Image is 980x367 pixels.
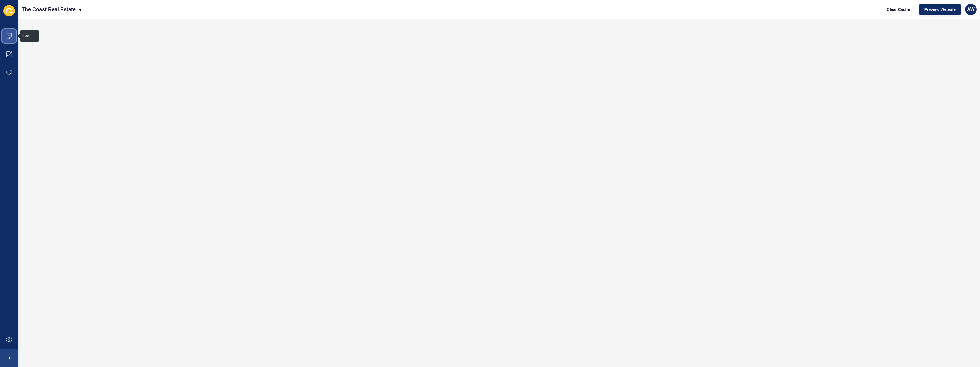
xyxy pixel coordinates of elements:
p: The Coast Real Estate [22,2,76,17]
button: Clear Cache [882,4,915,15]
button: Preview Website [919,4,961,15]
div: Content [23,34,35,38]
span: AW [967,7,975,12]
span: Clear Cache [887,7,910,12]
span: Preview Website [924,7,956,12]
